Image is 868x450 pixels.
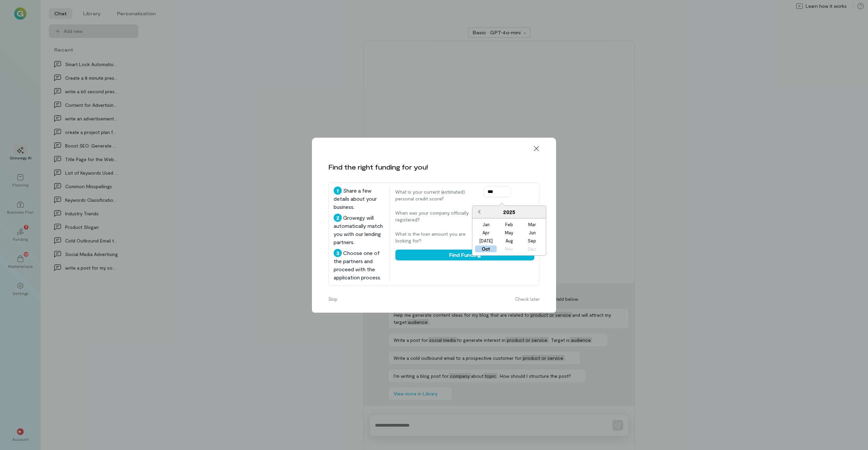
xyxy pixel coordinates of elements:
div: Choose June 2025 [521,229,543,236]
div: 2025 [472,206,546,218]
div: Choose May 2025 [498,229,520,236]
div: Choose September 2025 [521,237,543,244]
div: Choose August 2025 [498,237,520,244]
div: Choose January 2025 [475,221,497,228]
div: Not available December 2025 [521,246,543,252]
button: Check later [511,294,544,305]
div: Choose July 2025 [475,237,497,244]
div: 2 [334,214,342,222]
div: Choose March 2025 [521,221,543,228]
button: Previous Year [473,207,484,217]
div: Choose February 2025 [498,221,520,228]
div: Choose one of the partners and proceed with the application process. [334,249,384,281]
div: 3 [334,249,342,257]
div: Growegy will automatically match you with our lending partners. [334,214,384,246]
button: Find Funding [395,250,534,260]
div: Choose April 2025 [475,229,497,236]
div: Find the right funding for you! [328,162,428,172]
div: Not available November 2025 [498,246,520,252]
div: month 2025-10 [474,220,544,253]
div: 1 [334,187,342,195]
label: What is your current (estimated) personal credit score? [395,189,477,202]
div: Choose October 2025 [475,246,497,252]
label: What is the loan amount you are looking for? [395,231,477,244]
label: When was your company officially registered? [395,210,477,223]
button: Skip [324,294,341,305]
div: Share a few details about your business. [334,187,384,211]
